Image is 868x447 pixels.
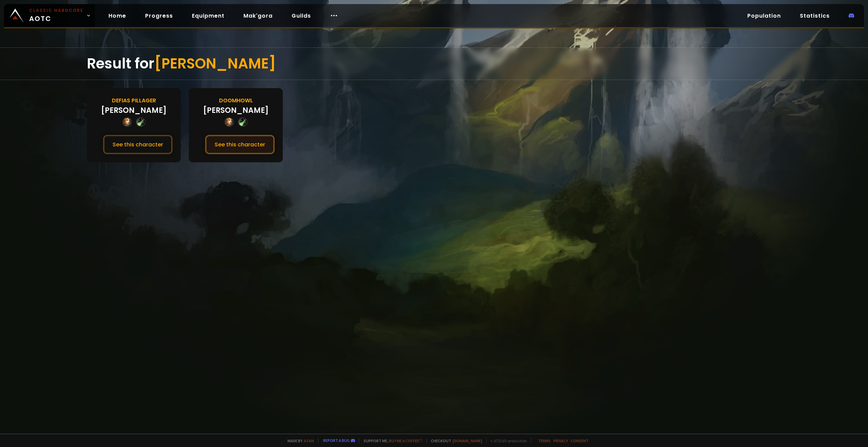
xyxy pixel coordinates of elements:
a: Terms [538,438,551,443]
a: Mak'gora [238,9,278,23]
span: Support me, [359,438,422,443]
a: Classic HardcoreAOTC [4,4,95,27]
small: Classic Hardcore [29,7,83,14]
span: [PERSON_NAME] [154,54,276,74]
a: Equipment [186,9,230,23]
span: Checkout [427,438,482,443]
div: [PERSON_NAME] [203,105,269,116]
div: Defias Pillager [112,96,156,105]
a: Guilds [286,9,316,23]
a: Privacy [553,438,568,443]
button: See this character [205,135,275,154]
a: Buy me a coffee [389,438,422,443]
a: Statistics [794,9,835,23]
span: Made by [283,438,314,443]
button: See this character [103,135,173,154]
a: Consent [571,438,589,443]
a: a fan [304,438,314,443]
div: Result for [87,48,781,80]
a: [DOMAIN_NAME] [453,438,482,443]
a: Report a bug [323,438,350,443]
span: AOTC [29,7,83,24]
span: v. d752d5 - production [486,438,527,443]
div: [PERSON_NAME] [101,105,166,116]
a: Progress [140,9,178,23]
a: Population [742,9,786,23]
div: Doomhowl [219,96,253,105]
a: Home [103,9,132,23]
